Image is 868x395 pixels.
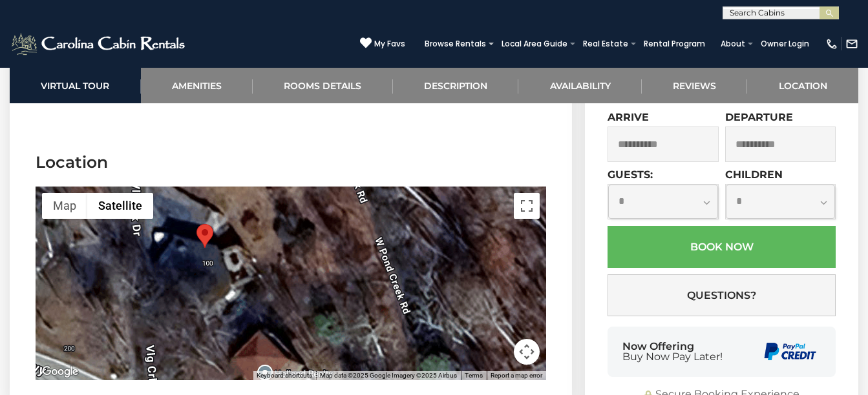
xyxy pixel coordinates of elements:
[714,35,752,53] a: About
[257,371,312,380] button: Keyboard shortcuts
[196,224,213,248] div: Beech Mountain Place
[39,363,81,380] img: Google
[725,112,793,124] label: Departure
[374,38,405,50] span: My Favs
[10,68,141,103] a: Virtual Tour
[10,31,189,57] img: White-1-2.png
[360,37,405,50] a: My Favs
[42,193,87,219] button: Show street map
[577,35,635,53] a: Real Estate
[465,372,483,379] a: Terms
[825,37,838,50] img: phone-regular-white.png
[320,372,457,379] span: Map data ©2025 Google Imagery ©2025 Airbus
[608,112,649,124] label: Arrive
[87,193,153,219] button: Show satellite imagery
[495,35,574,53] a: Local Area Guide
[514,339,540,365] button: Map camera controls
[747,68,858,103] a: Location
[39,363,81,380] a: Open this area in Google Maps (opens a new window)
[141,68,253,103] a: Amenities
[518,68,642,103] a: Availability
[393,68,519,103] a: Description
[491,372,542,379] a: Report a map error
[608,275,836,317] button: Questions?
[637,35,712,53] a: Rental Program
[253,68,393,103] a: Rooms Details
[608,227,836,268] button: Book Now
[622,352,723,362] span: Buy Now Pay Later!
[608,169,653,181] label: Guests:
[418,35,492,53] a: Browse Rentals
[754,35,816,53] a: Owner Login
[642,68,748,103] a: Reviews
[725,169,783,181] label: Children
[845,37,858,50] img: mail-regular-white.png
[622,341,723,362] div: Now Offering
[514,193,540,219] button: Toggle fullscreen view
[36,151,546,174] h3: Location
